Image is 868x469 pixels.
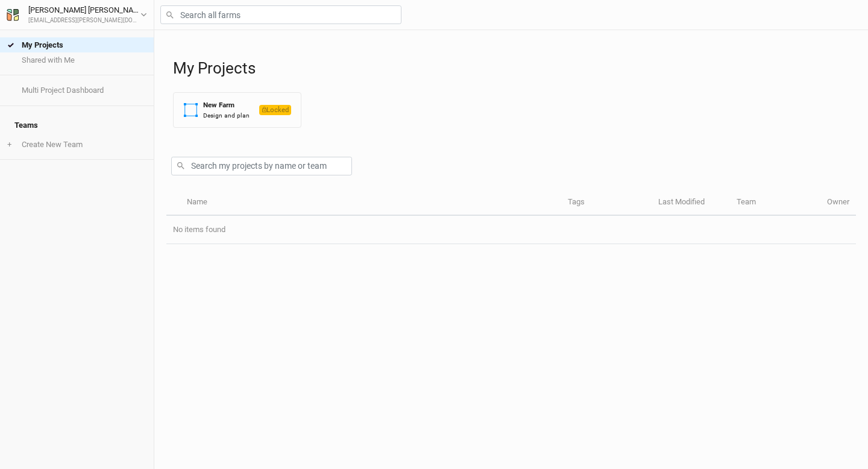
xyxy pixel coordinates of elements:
th: Name [180,190,561,216]
input: Search all farms [160,5,401,24]
th: Owner [820,190,856,216]
th: Tags [561,190,652,216]
th: Last Modified [652,190,730,216]
div: [PERSON_NAME] [PERSON_NAME] [28,4,140,16]
h4: Teams [7,113,146,137]
th: Team [730,190,820,216]
td: No items found [166,216,856,244]
button: [PERSON_NAME] [PERSON_NAME][EMAIL_ADDRESS][PERSON_NAME][DOMAIN_NAME] [6,4,148,25]
div: [EMAIL_ADDRESS][PERSON_NAME][DOMAIN_NAME] [28,16,140,25]
h1: My Projects [173,59,856,78]
input: Search my projects by name or team [171,157,352,175]
span: Locked [259,105,291,115]
span: + [7,140,11,150]
div: Design and plan [203,111,250,120]
button: New FarmDesign and planLocked [173,92,301,128]
div: New Farm [203,100,250,110]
